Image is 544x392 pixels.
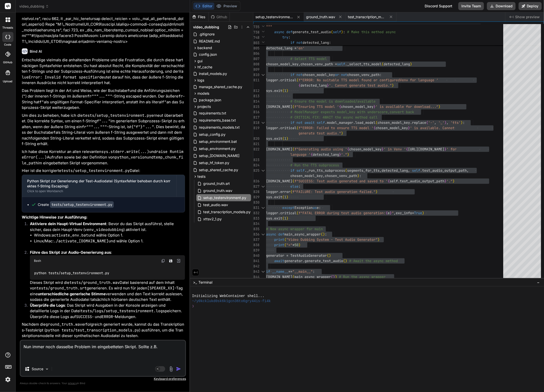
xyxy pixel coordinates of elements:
span: logger.error [266,189,290,194]
div: Click to collapse the range. [260,168,267,173]
span: ) [410,62,412,66]
span: requirements_models.txt [198,124,240,130]
span: ( [282,216,284,221]
span: setup_[DOMAIN_NAME] [198,153,240,159]
span: ) [392,83,394,88]
div: 807 [253,56,259,62]
div: Python Skript zur Generierung der Test-Audiodatei (Syntaxfehler behoben durch korrektes f-String ... [27,179,171,189]
span: # Select TTS model [290,56,327,61]
div: 813 [253,93,259,99]
code: tests/setup_testenvironment.py [61,168,130,173]
div: 814 [253,99,259,104]
span: detected_lang [384,62,410,66]
span: , [380,168,382,173]
li: : Bevor du das Skript ausführst, stelle sicher, dass dein Haupt-Venv ( ) aktiviert ist. [26,221,185,250]
div: 835 [253,226,259,232]
span: self [412,168,420,173]
span: f"ERROR: No suitable TTS model found or configured [298,78,400,82]
span: chosen_model_key [376,126,408,130]
label: code [4,43,11,47]
div: 817 [253,115,259,120]
code: f" [162,100,166,105]
span: 738 [253,30,259,35]
span: ) [453,179,455,183]
div: Click to collapse the range. [260,72,267,77]
code: ValueError: Invalid format specifier [22,69,183,80]
span: { [311,152,313,157]
div: 826 [253,179,259,184]
span: { [406,147,408,151]
span: : [325,232,327,237]
span: setup_environment.bat [198,139,237,145]
div: Files [190,14,209,19]
div: 818 [253,120,259,125]
span: ( [282,195,284,199]
code: sys.stderr.write(...) [101,149,149,154]
span: generate test audio." [298,131,341,135]
span: 735 [253,24,259,30]
span: : [288,35,290,40]
div: Click to collapse the range. [260,120,267,125]
span: , [467,168,469,173]
span: test_audio.wav [203,202,229,208]
code: python_version [115,155,147,160]
span: convert back [390,110,414,114]
span: as [313,205,317,210]
div: Click to open Workbench [27,189,171,193]
textarea: Nun immer noch dasselbe Problem im eingebetteten Skript. Sollte z.B. [21,341,185,362]
span: detected_lang = [266,46,296,50]
span: # Make this method async [347,30,396,34]
div: 830 [253,200,259,205]
code: " [23,94,25,99]
span: , [408,168,410,173]
span: − [537,280,540,285]
span: detected_lang [301,83,327,88]
span: install_models.py [198,71,228,77]
span: chosen_venv_path [347,72,380,77]
span: if [290,40,294,45]
label: Upload [3,79,13,84]
button: Download [487,2,516,10]
span: def [278,232,284,237]
span: test_transcription_models.py [348,14,386,19]
div: 821 [253,141,259,147]
span: chosen_model_key [290,173,323,178]
span: setup_testenvironment.py [203,195,247,201]
h6: Bind AI [30,49,42,54]
span: # Run the TTS subprocess [290,163,339,167]
div: 824 [253,163,259,168]
p: Das Problem liegt in der Art und Weise, wie der Buchstabe und die Anführungszeichen ( ) der inner... [22,88,185,111]
div: Click to collapse the range. [260,232,267,237]
span: Venv for language ' [400,78,438,82]
span: Show preview [515,14,540,19]
span: chosen_model_key [341,104,373,109]
div: 833 [253,216,259,221]
span: ground_truth.wav [306,14,335,19]
div: 811 [253,77,259,83]
span: logger.critical [266,126,296,130]
span: video_dubbing [193,25,219,30]
div: 831 [253,205,259,210]
code: f [127,88,129,93]
span: package.json [198,97,222,103]
span: , [298,62,301,66]
p: Hier ist die korrigierte Datei: [22,168,185,174]
button: Editor [193,3,214,10]
span: hf_cache [197,65,212,70]
span: , [394,211,396,215]
span: } [339,152,341,157]
span: if [290,168,294,173]
span: models [197,91,209,96]
div: 825 [253,168,259,173]
span: True [414,211,422,215]
div: 836 [253,232,259,237]
span: e [388,211,390,215]
span: ) [286,216,288,221]
span: f"FATAL ERROR during test audio generation: [298,211,386,215]
span: } [408,126,410,130]
span: { [347,147,349,151]
span: setup_hf_token.py [198,160,230,166]
span: not [296,40,303,45]
span: if [290,120,294,125]
span: ( [382,62,384,66]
